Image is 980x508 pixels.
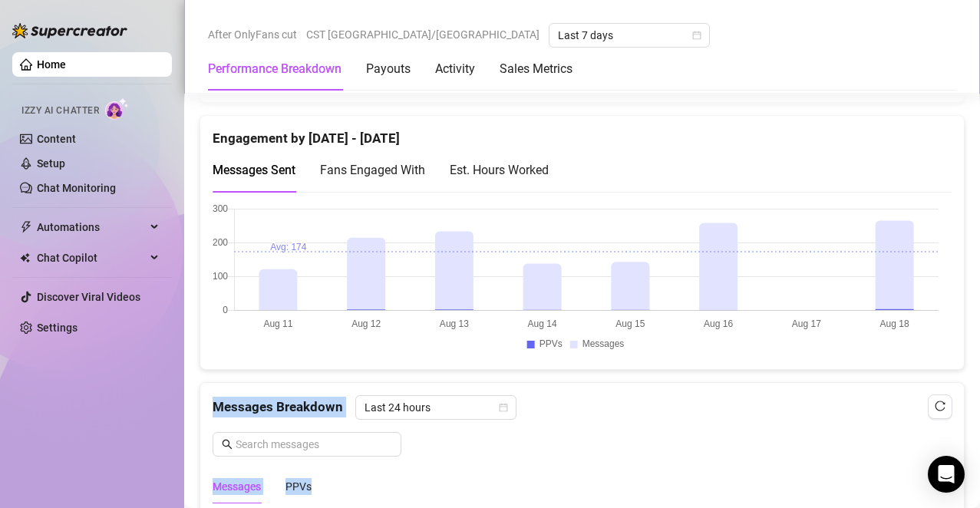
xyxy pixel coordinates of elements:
span: Last 7 days [558,24,701,47]
span: Chat Copilot [37,246,146,270]
span: Izzy AI Chatter [21,104,99,118]
div: Messages Breakdown [213,395,952,420]
a: Home [37,58,66,71]
span: search [222,439,233,450]
a: Discover Viral Videos [37,291,140,303]
div: Performance Breakdown [208,60,342,78]
div: Open Intercom Messenger [928,456,965,493]
span: Automations [37,215,146,239]
div: Sales Metrics [500,60,572,78]
span: Messages Sent [213,163,295,177]
div: Payouts [366,60,411,78]
span: thunderbolt [20,221,32,233]
div: Messages [213,478,261,495]
div: PPVs [285,478,312,495]
div: Engagement by [DATE] - [DATE] [213,116,952,149]
a: Chat Monitoring [37,182,116,194]
a: Content [37,133,76,145]
input: Search messages [236,436,392,453]
a: Settings [37,322,78,334]
span: calendar [499,403,508,412]
span: Last 24 hours [365,396,507,419]
span: CST [GEOGRAPHIC_DATA]/[GEOGRAPHIC_DATA] [306,23,539,46]
div: Est. Hours Worked [450,160,549,180]
span: calendar [692,31,701,40]
div: Activity [435,60,475,78]
img: logo-BBDzfeDw.svg [12,23,127,38]
a: Setup [37,157,65,170]
img: AI Chatter [105,97,129,120]
span: After OnlyFans cut [208,23,297,46]
span: Fans Engaged With [320,163,425,177]
img: Chat Copilot [20,252,30,263]
span: reload [935,401,945,411]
